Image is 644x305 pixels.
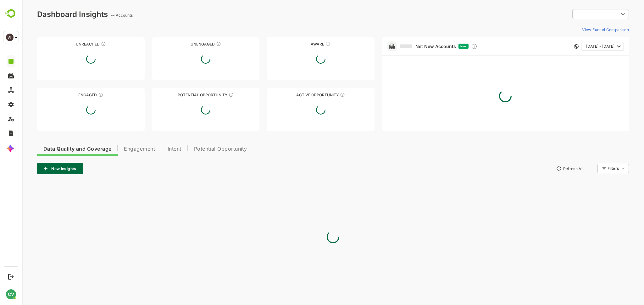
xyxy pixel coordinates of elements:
[531,163,564,174] button: Refresh All
[3,8,19,19] img: BambooboxLogoMark.f1c84d78b4c51b1a7b5f700c9845e183.svg
[130,93,238,97] div: Potential Opportunity
[585,163,607,174] div: Filters
[245,42,353,46] div: Aware
[550,8,607,20] div: ​
[552,44,557,49] div: This card does not support filter and segments
[303,41,308,46] div: These accounts have just entered the buying cycle and need further nurturing
[6,289,16,299] div: CV
[146,147,159,152] span: Intent
[318,92,323,97] div: These accounts have open opportunities which might be at any of the Sales Stages
[194,41,199,46] div: These accounts have not shown enough engagement and need nurturing
[15,93,123,97] div: Engaged
[15,10,86,19] div: Dashboard Insights
[15,163,61,174] button: New Insights
[245,93,353,97] div: Active Opportunity
[172,147,225,152] span: Potential Opportunity
[6,34,14,41] div: AI
[586,166,597,171] div: Filters
[564,42,592,51] span: [DATE] - [DATE]
[7,272,15,281] button: Logout
[438,45,445,48] span: New
[79,41,84,46] div: These accounts have not been engaged with for a defined time period
[558,24,607,35] button: View Funnel Comparison
[130,42,238,46] div: Unengaged
[102,147,133,152] span: Engagement
[378,44,434,49] a: Net New Accounts
[449,43,455,50] div: Discover new ICP-fit accounts showing engagement — via intent surges, anonymous website visits, L...
[89,13,113,18] ag: -- Accounts
[207,92,212,97] div: These accounts are MQAs and can be passed on to Inside Sales
[559,42,602,51] button: [DATE] - [DATE]
[76,92,81,97] div: These accounts are warm, further nurturing would qualify them to MQAs
[21,147,89,152] span: Data Quality and Coverage
[15,42,123,46] div: Unreached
